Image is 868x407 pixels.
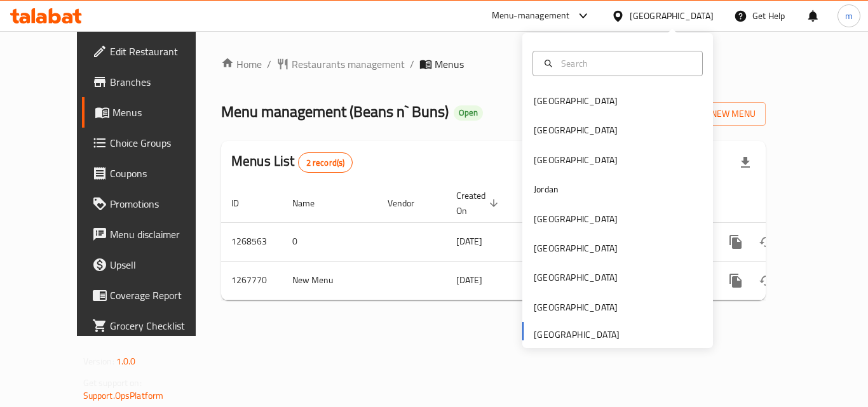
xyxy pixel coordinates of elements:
span: Version: [83,353,114,370]
span: [DATE] [456,233,482,250]
a: Menu disclaimer [82,219,222,250]
span: Menus [435,57,464,72]
a: Edit Restaurant [82,36,222,67]
a: Restaurants management [276,57,405,72]
span: Get support on: [83,375,142,391]
div: [GEOGRAPHIC_DATA] [630,9,714,23]
div: [GEOGRAPHIC_DATA] [534,153,618,167]
span: 2 record(s) [299,157,353,169]
span: m [845,9,853,23]
a: Support.OpsPlatform [83,387,164,404]
a: Grocery Checklist [82,310,222,341]
button: more [721,265,751,296]
a: Coupons [82,158,222,189]
li: / [410,57,414,72]
span: Choice Groups [110,135,212,150]
button: Change Status [751,227,782,257]
h2: Menus List [231,152,353,173]
div: [GEOGRAPHIC_DATA] [534,270,618,284]
td: 1268563 [221,222,282,261]
button: Add New Menu [667,102,766,126]
td: 0 [282,222,377,261]
a: Coverage Report [82,280,222,310]
div: Total records count [298,152,353,173]
div: Menu-management [492,8,570,23]
td: New Menu [282,261,377,300]
div: [GEOGRAPHIC_DATA] [534,300,618,314]
div: Export file [730,147,761,178]
span: Coupons [110,166,212,181]
div: [GEOGRAPHIC_DATA] [534,123,618,137]
span: 1.0.0 [116,353,136,370]
span: Edit Restaurant [110,44,212,59]
li: / [267,57,271,72]
div: [GEOGRAPHIC_DATA] [534,241,618,255]
span: Promotions [110,196,212,211]
div: [GEOGRAPHIC_DATA] [534,94,618,108]
span: Coverage Report [110,288,212,303]
div: Open [454,105,483,121]
span: Menu disclaimer [110,227,212,242]
span: Open [454,107,483,118]
span: [DATE] [456,272,482,288]
a: Promotions [82,189,222,219]
a: Menus [82,97,222,128]
a: Choice Groups [82,128,222,158]
div: Jordan [534,182,559,196]
span: ID [231,196,255,211]
span: Restaurants management [292,57,405,72]
button: Change Status [751,265,782,296]
a: Branches [82,67,222,97]
td: 1267770 [221,261,282,300]
span: Branches [110,74,212,90]
a: Home [221,57,262,72]
span: Created On [456,188,502,218]
span: Vendor [388,196,431,211]
div: [GEOGRAPHIC_DATA] [534,212,618,226]
nav: breadcrumb [221,57,766,72]
span: Name [292,196,331,211]
a: Upsell [82,250,222,280]
span: Menu management ( Beans n` Buns ) [221,97,449,126]
span: Menus [112,105,212,120]
span: Upsell [110,257,212,272]
span: Grocery Checklist [110,318,212,333]
button: more [721,227,751,257]
span: Add New Menu [677,106,756,122]
input: Search [556,57,695,70]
